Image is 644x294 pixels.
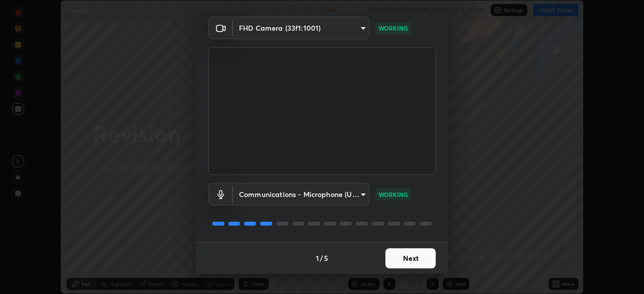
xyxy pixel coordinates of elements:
p: WORKING [378,24,408,33]
p: WORKING [378,190,408,199]
h4: / [320,253,323,263]
h4: 5 [324,253,328,263]
h4: 1 [316,253,319,263]
button: Next [385,248,436,268]
div: FHD Camera (33f1:1001) [233,183,369,206]
div: FHD Camera (33f1:1001) [233,17,369,39]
